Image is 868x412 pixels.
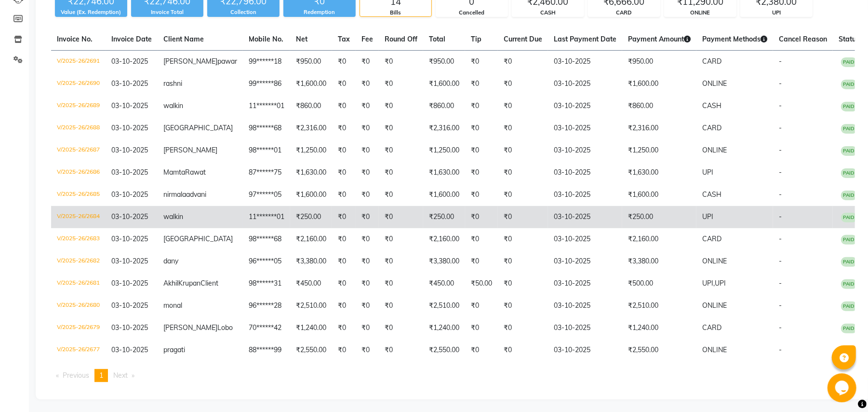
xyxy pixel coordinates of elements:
span: Fee [361,35,373,43]
td: ₹0 [498,162,548,184]
td: ₹0 [498,250,548,273]
td: ₹0 [332,250,356,273]
td: 03-10-2025 [548,339,622,361]
td: V/2025-26/2682 [51,250,106,273]
span: PAID [841,168,857,178]
td: 03-10-2025 [548,228,622,250]
td: ₹0 [379,73,423,95]
span: ONLINE [702,79,727,88]
td: ₹0 [465,95,498,117]
span: 1 [99,371,103,380]
td: ₹0 [332,139,356,162]
td: ₹0 [498,228,548,250]
td: ₹2,510.00 [290,295,332,317]
td: ₹0 [465,228,498,250]
td: 03-10-2025 [548,206,622,228]
td: ₹1,600.00 [423,184,465,206]
span: - [779,323,782,332]
td: ₹0 [498,95,548,117]
div: Collection [207,8,280,16]
span: CASH [702,190,721,199]
td: ₹0 [356,317,379,339]
span: CASH [702,101,721,110]
div: CARD [588,9,660,17]
td: ₹2,160.00 [423,228,465,250]
td: ₹0 [356,339,379,361]
td: ₹0 [498,206,548,228]
td: ₹0 [379,295,423,317]
td: ₹450.00 [423,273,465,295]
iframe: chat widget [828,373,858,402]
div: Cancelled [436,9,507,17]
td: ₹0 [379,184,423,206]
span: walkin [163,101,183,110]
td: ₹0 [379,206,423,228]
span: dany [163,257,178,265]
td: ₹0 [465,250,498,273]
td: ₹0 [465,51,498,73]
span: Current Due [504,35,542,43]
td: ₹2,510.00 [423,295,465,317]
td: ₹0 [379,250,423,273]
td: ₹0 [379,228,423,250]
td: ₹0 [498,273,548,295]
td: ₹2,316.00 [622,117,696,139]
td: ₹0 [498,184,548,206]
span: - [779,257,782,265]
td: ₹1,240.00 [622,317,696,339]
span: PAID [841,124,857,134]
td: ₹0 [498,317,548,339]
div: UPI [741,9,812,17]
td: ₹0 [332,117,356,139]
td: ₹0 [332,339,356,361]
td: ₹250.00 [423,206,465,228]
td: 03-10-2025 [548,317,622,339]
div: Invoice Total [131,8,203,16]
span: 03-10-2025 [111,57,148,66]
td: ₹950.00 [423,51,465,73]
td: ₹0 [379,117,423,139]
td: ₹0 [465,206,498,228]
span: - [779,212,782,221]
span: Total [429,35,445,43]
td: 03-10-2025 [548,139,622,162]
span: ONLINE [702,257,727,265]
td: ₹0 [498,117,548,139]
td: ₹0 [332,228,356,250]
td: ₹3,380.00 [622,250,696,273]
td: V/2025-26/2679 [51,317,106,339]
td: ₹1,630.00 [290,162,332,184]
td: ₹0 [332,184,356,206]
span: Invoice No. [57,35,93,43]
td: ₹2,316.00 [290,117,332,139]
td: ₹0 [356,73,379,95]
td: 03-10-2025 [548,162,622,184]
span: Next [113,371,128,380]
td: ₹0 [379,273,423,295]
span: - [779,124,782,132]
td: V/2025-26/2689 [51,95,106,117]
span: PAID [841,191,857,200]
span: PAID [841,102,857,111]
span: 03-10-2025 [111,212,148,221]
td: ₹2,550.00 [290,339,332,361]
span: Status [839,35,859,43]
td: ₹860.00 [290,95,332,117]
td: ₹2,550.00 [622,339,696,361]
span: rashni [163,79,182,88]
td: ₹0 [379,139,423,162]
td: ₹0 [465,117,498,139]
td: ₹0 [465,295,498,317]
td: ₹0 [332,51,356,73]
td: 03-10-2025 [548,95,622,117]
span: PAID [841,213,857,222]
td: V/2025-26/2681 [51,273,106,295]
td: ₹0 [465,317,498,339]
td: ₹1,240.00 [290,317,332,339]
td: ₹0 [379,162,423,184]
td: ₹0 [356,139,379,162]
td: 03-10-2025 [548,250,622,273]
td: 03-10-2025 [548,117,622,139]
td: ₹0 [332,162,356,184]
td: ₹3,380.00 [423,250,465,273]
